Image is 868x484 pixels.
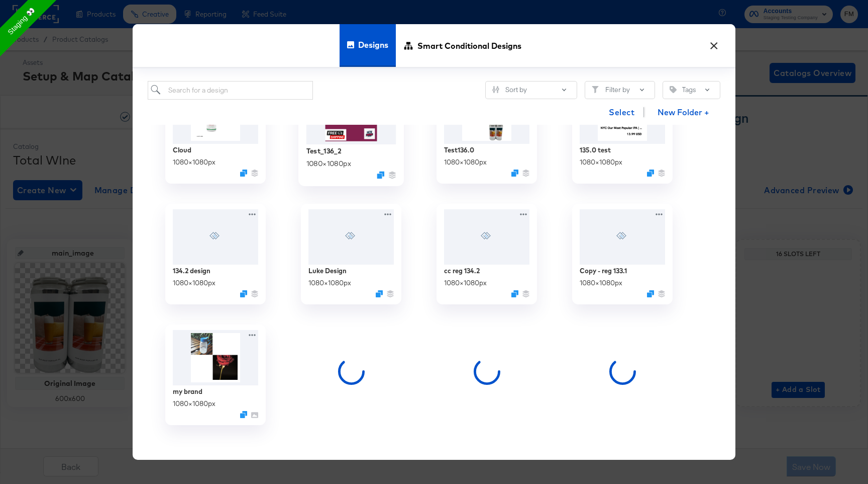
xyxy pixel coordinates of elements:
svg: Duplicate [647,291,654,298]
div: 134.2 design1080×1080pxDuplicate [165,204,266,304]
svg: Tag [670,86,677,93]
div: 1080 × 1080 px [173,157,215,167]
div: 135.0 test1080×1080pxDuplicate [572,83,673,184]
span: Select [609,105,634,119]
div: 1080 × 1080 px [173,399,215,409]
div: 1080 × 1080 px [173,278,215,288]
div: my brand [173,387,202,396]
input: Search for a design [148,81,313,100]
svg: Duplicate [511,291,518,298]
div: Test136.01080×1080pxDuplicate [437,83,537,184]
div: Copy - reg 133.1 [580,266,627,276]
svg: Duplicate [240,170,247,177]
div: 1080 × 1080 px [444,278,487,288]
svg: Duplicate [377,172,384,179]
div: Test_136_21080×1080pxDuplicate [298,80,404,186]
div: Luke Design [308,266,347,276]
div: 1080 × 1080 px [580,157,622,167]
svg: Duplicate [647,170,654,177]
div: my brand1080×1080pxDuplicate [165,325,266,425]
div: cc reg 134.2 [444,266,480,276]
svg: Filter [592,86,599,93]
button: Select [605,102,638,122]
img: 7Y_hby81pK-6i_sjuWIn1w.jpg [173,330,258,385]
span: Smart Conditional Designs [417,24,521,68]
div: 1080 × 1080 px [444,157,487,167]
div: Test136.0 [444,145,474,155]
div: Test_136_2 [306,146,341,155]
svg: Duplicate [511,170,518,177]
span: Designs [358,23,388,67]
div: Copy - reg 133.11080×1080pxDuplicate [572,204,673,304]
svg: Duplicate [376,291,383,298]
div: Luke Design1080×1080pxDuplicate [301,204,401,304]
div: 1080 × 1080 px [308,278,351,288]
button: New Folder + [649,104,718,123]
button: SlidersSort by [485,81,577,99]
div: 134.2 design [173,266,210,276]
svg: Duplicate [240,291,247,298]
div: Cloud1080×1080pxDuplicate [165,83,266,184]
div: cc reg 134.21080×1080pxDuplicate [437,204,537,304]
svg: Sliders [492,86,499,93]
div: Cloud [173,145,191,155]
div: 1080 × 1080 px [306,159,351,169]
button: FilterFilter by [585,81,655,99]
svg: Duplicate [240,412,247,419]
div: 1080 × 1080 px [580,278,622,288]
div: 135.0 test [580,145,611,155]
button: × [705,34,723,52]
button: TagTags [663,81,720,99]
